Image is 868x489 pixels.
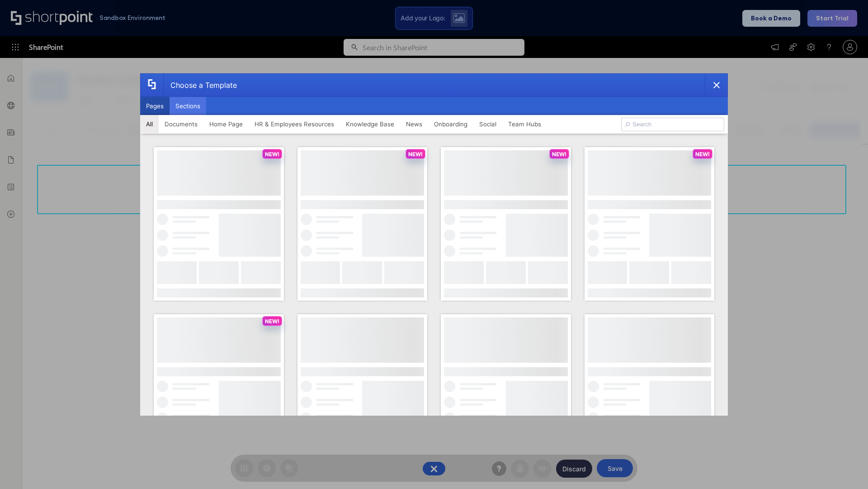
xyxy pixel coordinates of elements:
[203,115,249,133] button: Home Page
[140,97,170,115] button: Pages
[621,118,724,131] input: Search
[140,73,728,416] div: template selector
[249,115,340,133] button: HR & Employees Resources
[473,115,502,133] button: Social
[140,115,159,133] button: All
[340,115,400,133] button: Knowledge Base
[170,97,206,115] button: Sections
[552,151,566,158] p: NEW!
[695,151,710,158] p: NEW!
[428,115,473,133] button: Onboarding
[265,151,279,158] p: NEW!
[265,318,279,325] p: NEW!
[159,115,203,133] button: Documents
[400,115,428,133] button: News
[502,115,547,133] button: Team Hubs
[163,74,237,96] div: Choose a Template
[823,446,868,489] iframe: Chat Widget
[408,151,423,158] p: NEW!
